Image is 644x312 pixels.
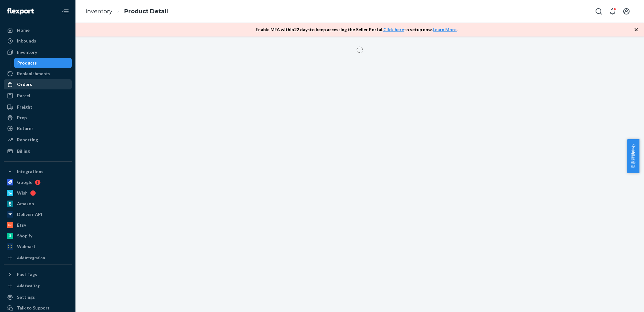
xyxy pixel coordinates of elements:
a: Freight [4,102,72,112]
div: Returns [17,125,34,132]
a: Click here [383,27,404,32]
div: Prep [17,115,27,121]
a: Product Detail [124,8,168,15]
div: Reporting [17,137,38,143]
div: Integrations [17,168,43,175]
a: Billing [4,146,72,156]
div: Deliverr API [17,211,42,218]
a: Products [14,58,72,68]
div: Add Integration [17,255,45,260]
a: Walmart [4,241,72,252]
div: Walmart [17,243,36,250]
button: 卖家帮助中心 [627,139,639,173]
div: Inventory [17,49,37,55]
button: Close Navigation [59,5,72,18]
div: Inbounds [17,38,36,44]
div: Settings [17,294,35,300]
div: Talk to Support [17,305,50,311]
a: Deliverr API [4,209,72,219]
button: Open Search Box [592,5,605,18]
a: Replenishments [4,69,72,79]
a: Add Integration [4,254,72,262]
button: Open notifications [606,5,619,18]
div: Products [17,60,37,66]
a: Learn More [433,27,457,32]
a: Inventory [86,8,112,15]
button: Integrations [4,167,72,177]
a: Reporting [4,135,72,145]
ol: breadcrumbs [80,2,173,21]
div: Freight [17,104,32,110]
div: Wish [17,190,28,196]
a: Google [4,177,72,187]
a: Returns [4,123,72,133]
div: Replenishments [17,71,50,77]
img: Flexport logo [7,8,34,14]
div: Orders [17,81,32,88]
a: Wish [4,188,72,198]
a: Inbounds [4,36,72,46]
div: Billing [17,148,30,154]
div: Parcel [17,93,30,99]
a: Add Fast Tag [4,282,72,290]
button: Open account menu [620,5,633,18]
a: Amazon [4,199,72,209]
div: Amazon [17,201,34,207]
a: Etsy [4,220,72,230]
a: Home [4,25,72,35]
p: Enable MFA within 22 days to keep accessing the Seller Portal. to setup now. . [256,26,458,33]
div: Google [17,179,32,185]
a: Orders [4,79,72,89]
a: Prep [4,113,72,123]
button: Fast Tags [4,269,72,280]
a: Inventory [4,47,72,57]
a: Shopify [4,231,72,241]
div: Etsy [17,222,26,228]
a: Settings [4,292,72,302]
a: Parcel [4,91,72,101]
div: Shopify [17,233,32,239]
div: Home [17,27,30,33]
div: Fast Tags [17,271,37,278]
div: Add Fast Tag [17,283,40,288]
